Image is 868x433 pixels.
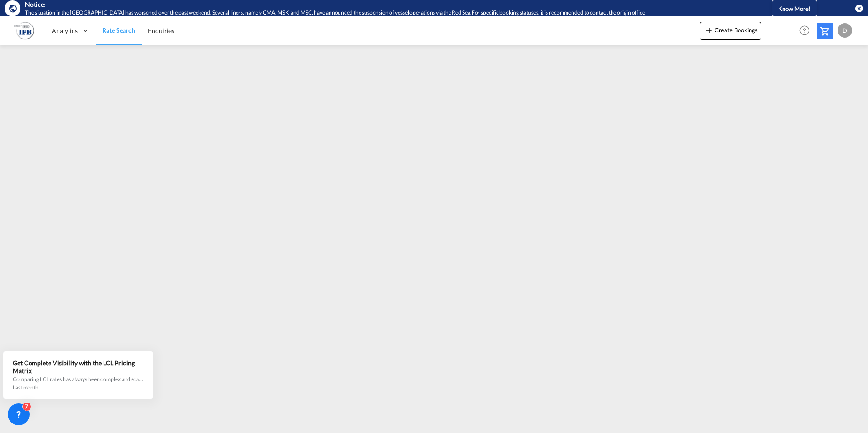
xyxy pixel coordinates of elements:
[8,4,17,13] md-icon: icon-earth
[797,23,817,39] div: Help
[838,23,852,38] div: D
[778,5,811,12] span: Know More!
[102,26,135,34] span: Rate Search
[148,27,174,34] span: Enquiries
[25,9,735,17] div: The situation in the Red Sea has worsened over the past weekend. Several liners, namely CMA, MSK,...
[14,20,34,41] img: b628ab10256c11eeb52753acbc15d091.png
[96,16,142,45] a: Rate Search
[854,4,863,13] button: icon-close-circle
[45,16,96,45] div: Analytics
[797,23,812,38] span: Help
[52,26,78,35] span: Analytics
[142,16,181,45] a: Enquiries
[704,25,715,35] md-icon: icon-plus 400-fg
[700,22,761,40] button: icon-plus 400-fgCreate Bookings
